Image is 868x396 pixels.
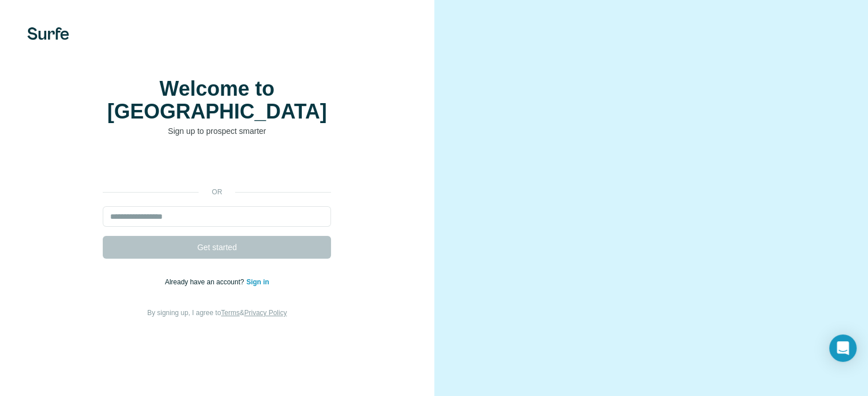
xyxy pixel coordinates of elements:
[247,278,269,286] a: Sign in
[147,309,287,317] span: By signing up, I agree to &
[829,334,857,362] div: Open Intercom Messenger
[103,77,331,123] h1: Welcome to [GEOGRAPHIC_DATA]
[165,278,247,286] span: Already have an account?
[199,187,235,197] p: or
[27,27,69,40] img: Surfe's logo
[244,309,287,317] a: Privacy Policy
[221,309,240,317] a: Terms
[103,125,331,137] p: Sign up to prospect smarter
[97,154,337,179] iframe: Sign in with Google Button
